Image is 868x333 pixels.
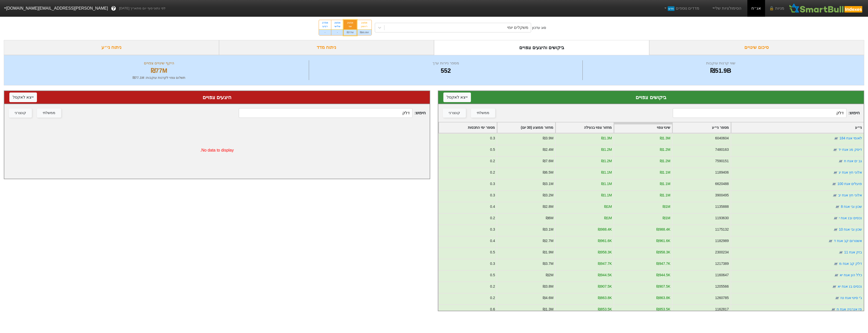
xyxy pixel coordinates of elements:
[601,147,612,152] div: ₪1.2M
[219,40,434,55] div: ניתוח מדד
[656,227,670,232] div: ₪988.4K
[543,284,553,289] div: ₪3.8M
[10,60,308,66] div: היקף שינויים צפויים
[543,227,553,232] div: ₪3.1M
[439,122,497,133] div: Toggle SortBy
[660,136,670,141] div: ₪1.3M
[239,108,426,118] span: חיפוש :
[9,108,32,118] button: קונצרני
[471,108,495,118] button: ממשלתי
[673,108,860,118] span: חיפוש :
[119,6,165,11] span: לפי נתוני סוף יום מתאריך [DATE]
[833,227,838,232] img: tase link
[9,92,37,102] button: ייצא לאקסל
[598,295,612,301] div: ₪863.8K
[546,215,553,221] div: ₪6M
[838,159,843,164] img: tase link
[673,108,846,118] input: 552 רשומות...
[663,215,670,221] div: ₪1M
[833,261,838,266] img: tase link
[834,239,862,243] a: אשטרום קב אגח ד
[10,75,308,80] div: תשלום צפוי לקרנות עוקבות : ₪77.1M
[239,108,412,118] input: 0 רשומות...
[660,158,670,164] div: ₪1.2M
[449,110,460,116] div: קונצרני
[331,29,343,35] div: -
[490,136,495,141] div: 0.3
[497,122,555,133] div: Toggle SortBy
[490,158,495,164] div: 0.2
[37,108,61,118] button: ממשלתי
[661,3,701,13] a: מדדים נוספיםחדש
[840,273,862,277] a: כלל הון אגח יא
[831,307,836,312] img: tase link
[838,193,862,197] a: אלוני חץ אגח יב
[347,21,354,25] div: 25/08
[837,307,862,311] a: פז אנרגיה אגח ח
[490,227,495,232] div: 0.3
[310,66,581,75] div: 552
[112,5,115,12] span: ?
[543,307,553,312] div: ₪1.3M
[656,284,670,289] div: ₪907.5K
[656,295,670,301] div: ₪863.8K
[490,181,495,187] div: 0.3
[656,250,670,255] div: ₪958.3K
[715,147,729,152] div: 7480163
[490,215,495,221] div: 0.2
[532,25,546,30] div: סוג עדכון
[839,227,862,231] a: שכון ובי אגח 10
[715,272,729,278] div: 1160647
[834,136,839,141] img: tase link
[490,284,495,289] div: 0.2
[584,60,858,66] div: שווי קרנות עוקבות
[601,181,612,187] div: ₪1.1M
[668,6,675,11] span: חדש
[15,110,26,116] div: קונצרני
[715,170,729,175] div: 1189406
[344,29,357,35] div: ₪77M
[543,250,553,255] div: ₪1.9M
[601,136,612,141] div: ₪1.3M
[360,25,369,28] div: ראשון
[834,273,839,278] img: tase link
[443,92,471,102] button: ייצא לאקסל
[715,181,729,187] div: 6620488
[672,122,730,133] div: Toggle SortBy
[715,204,729,209] div: 1135888
[839,262,862,266] a: דלק קב אגח מ
[9,94,425,101] div: היצעים צפויים
[832,284,837,289] img: tase link
[477,110,489,116] div: ממשלתי
[715,284,729,289] div: 1205566
[490,272,495,278] div: 0.5
[443,108,466,118] button: קונצרני
[322,25,328,28] div: רביעי
[715,238,729,244] div: 1182989
[715,295,729,301] div: 1260785
[715,250,729,255] div: 2300234
[660,170,670,175] div: ₪1.1M
[660,193,670,198] div: ₪1.1M
[347,25,354,28] div: שני
[835,204,840,209] img: tase link
[507,25,528,31] div: משקלים יומי
[490,250,495,255] div: 0.5
[656,272,670,278] div: ₪944.5K
[832,193,837,198] img: tase link
[839,136,862,140] a: לאומי אגח 184
[649,40,864,55] div: סיכום שינויים
[731,122,864,133] div: Toggle SortBy
[543,238,553,244] div: ₪2.7M
[709,3,743,13] a: הסימולציות שלי
[715,193,729,198] div: 3900495
[556,122,614,133] div: Toggle SortBy
[656,238,670,244] div: ₪961.6K
[543,147,553,152] div: ₪2.4M
[838,250,843,255] img: tase link
[844,159,862,163] a: גב ים אגח ח
[844,250,862,254] a: בזק אגח 11
[833,216,838,221] img: tase link
[543,170,553,175] div: ₪6.5M
[833,147,838,152] img: tase link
